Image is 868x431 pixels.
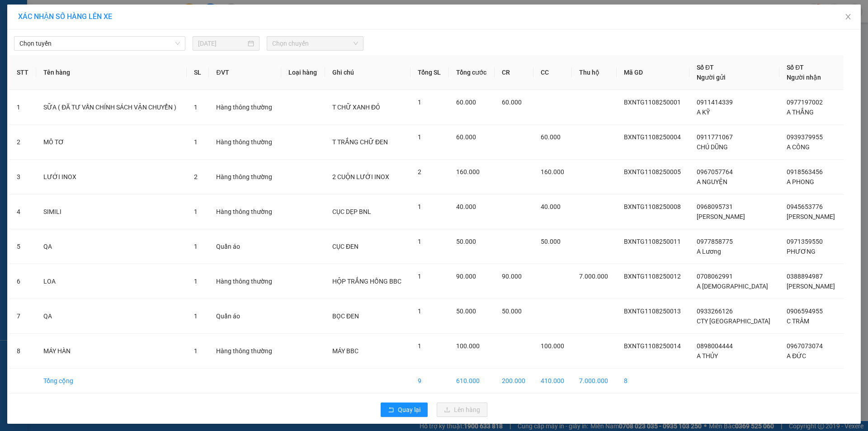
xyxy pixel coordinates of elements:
span: C TRÂM [787,317,809,325]
span: 0977858775 [697,238,733,245]
button: uploadLên hàng [437,403,487,417]
td: 7.000.000 [572,369,616,393]
span: BXNTG1108250001 [624,99,681,106]
span: 0898004444 [697,342,733,350]
td: 8 [9,334,36,369]
span: A THẮNG [787,109,814,116]
span: A NGUYỆN [697,178,727,185]
span: close [844,13,852,20]
span: BXNTG1108250011 [624,238,681,245]
span: 0971359550 [787,238,823,245]
span: PHƯƠNG [787,248,816,255]
span: 1 [194,138,198,146]
span: A THỦY - 0898004444 [48,17,121,24]
span: HỘP TRẮNG HỒNG BBC [332,278,401,285]
span: XÁC NHẬN SỐ HÀNG LÊN XE [18,12,112,21]
td: Hàng thông thường [209,264,281,299]
span: 60.000 [502,99,522,106]
td: 610.000 [449,369,495,393]
span: Người nhận [787,74,821,81]
td: Tổng cộng [36,369,187,393]
span: T CHỮ XANH ĐỎ [332,104,380,111]
span: Chọn tuyến [19,37,180,50]
span: Kho 47 - Bến Xe Ngã Tư Ga [65,5,171,14]
input: 11/08/2025 [198,38,246,48]
span: 0939379955 [787,133,823,141]
span: 40.000 [541,203,561,210]
span: 160.000 [456,168,480,175]
td: Hàng thông thường [209,90,281,125]
th: SL [187,55,209,90]
td: 7 [9,299,36,334]
span: 1 [418,342,421,350]
span: A ĐỨC [787,352,806,360]
span: 19:02:48 [DATE] [48,34,183,50]
span: 1 [418,133,421,141]
span: Người gửi [697,74,726,81]
span: 0977197002 [787,99,823,106]
td: 5 [9,229,36,264]
span: [PERSON_NAME] [787,283,835,290]
span: CTY [GEOGRAPHIC_DATA] [697,317,770,325]
span: [PERSON_NAME] [697,213,745,220]
th: Mã GD [617,55,689,90]
span: 1 [418,238,421,245]
span: 50.000 [456,238,476,245]
span: BXNTG1108250014 - [48,26,183,50]
span: 160.000 [541,168,564,175]
th: CR [495,55,533,90]
td: MÔ TƠ [36,125,187,160]
span: Quay lại [398,405,420,415]
th: Loại hàng [281,55,325,90]
td: 6 [9,264,36,299]
th: Tổng cước [449,55,495,90]
span: Chọn chuyến [272,37,358,50]
span: 0911414339 [697,99,733,106]
span: 1 [418,203,421,210]
td: Quần áo [209,299,281,334]
span: 0708062991 [697,273,733,280]
td: 9 [410,369,449,393]
span: A THỦY [697,352,718,360]
span: 1 [194,208,198,215]
span: rollback [388,407,394,414]
span: Số ĐT [697,64,714,71]
span: 1 [194,347,198,355]
td: SIMILI [36,194,187,229]
span: 60.000 [456,133,476,141]
td: 3 [9,160,36,194]
td: QA [36,299,187,334]
span: 90.000 [502,273,522,280]
span: 60.000 [456,99,476,106]
strong: Nhận: [5,58,187,107]
span: 0945653776 [787,203,823,210]
span: 50.000 [541,238,561,245]
span: BXNTG1108250004 [624,133,681,141]
span: BXNTG1108250013 [624,308,681,315]
span: 60.000 [541,133,561,141]
span: A CÔNG [787,143,810,151]
span: 0918563456 [787,168,823,175]
span: 0906594955 [787,308,823,315]
span: T TRẮNG CHỮ ĐEN [332,138,388,146]
span: 1 [418,308,421,315]
th: Tên hàng [36,55,187,90]
th: CC [533,55,572,90]
td: Hàng thông thường [209,160,281,194]
span: 1 [194,104,198,111]
th: Ghi chú [325,55,410,90]
span: 1 [194,278,198,285]
td: 200.000 [495,369,533,393]
span: 100.000 [456,342,480,350]
td: MÁY HÀN [36,334,187,369]
span: 0967057764 [697,168,733,175]
span: BỌC ĐEN [332,313,359,320]
span: 0968095731 [697,203,733,210]
td: Quần áo [209,229,281,264]
span: MÁY BBC [332,347,359,355]
span: BXNTG1108250005 [624,168,681,175]
span: CỤC DẸP BNL [332,208,371,215]
span: 100.000 [541,342,564,350]
span: CỤC ĐEN [332,243,359,250]
td: LOA [36,264,187,299]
